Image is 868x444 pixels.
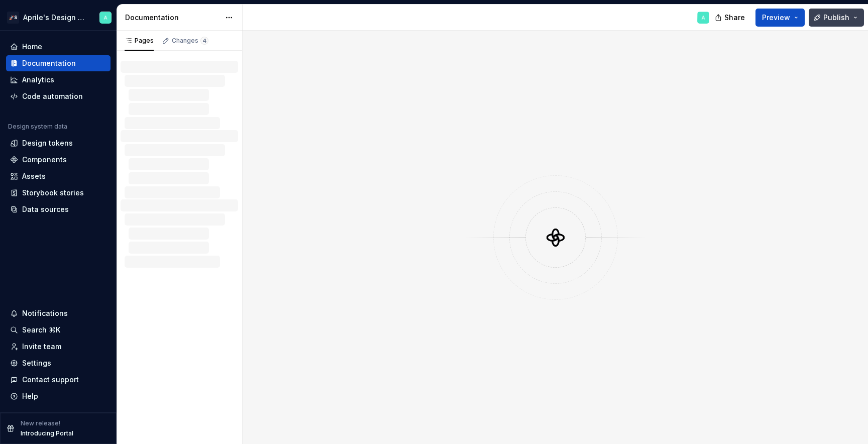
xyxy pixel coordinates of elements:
[6,305,111,321] button: Notifications
[6,168,111,184] a: Assets
[6,152,111,168] a: Components
[6,388,111,404] button: Help
[22,155,67,165] div: Components
[200,37,208,45] span: 4
[8,123,67,131] div: Design system data
[23,13,87,23] div: Aprile's Design System
[22,204,69,214] div: Data sources
[22,391,38,401] div: Help
[22,188,84,198] div: Storybook stories
[21,429,73,437] p: Introducing Portal
[21,419,60,427] p: New release!
[6,201,111,217] a: Data sources
[22,375,79,385] div: Contact support
[172,37,208,45] div: Changes
[22,171,46,181] div: Assets
[697,12,709,24] img: Artem
[22,91,83,101] div: Code automation
[99,12,112,24] img: Artem
[6,88,111,104] a: Code automation
[809,9,864,27] button: Publish
[22,75,54,85] div: Analytics
[724,13,745,23] span: Share
[22,138,73,148] div: Design tokens
[2,7,115,28] button: 🚀SAprile's Design SystemArtem
[6,185,111,201] a: Storybook stories
[7,12,19,24] div: 🚀S
[6,322,111,338] button: Search ⌘K
[6,55,111,71] a: Documentation
[22,42,42,52] div: Home
[22,308,68,318] div: Notifications
[6,135,111,151] a: Design tokens
[755,9,805,27] button: Preview
[6,39,111,55] a: Home
[762,13,790,23] span: Preview
[22,358,51,368] div: Settings
[125,13,220,23] div: Documentation
[6,372,111,388] button: Contact support
[823,13,849,23] span: Publish
[6,72,111,88] a: Analytics
[22,342,61,352] div: Invite team
[6,339,111,355] a: Invite team
[6,355,111,371] a: Settings
[710,9,751,27] button: Share
[125,37,154,45] div: Pages
[22,325,60,335] div: Search ⌘K
[22,58,76,68] div: Documentation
